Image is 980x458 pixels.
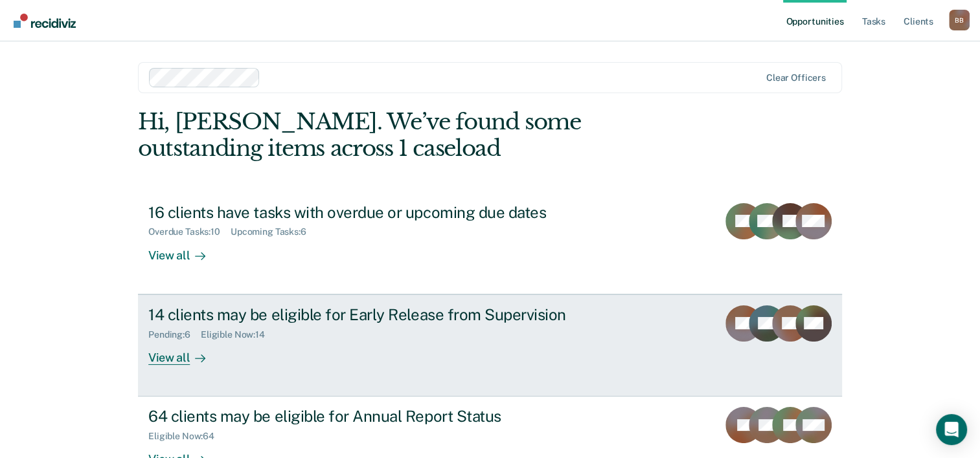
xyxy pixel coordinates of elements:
[766,72,826,83] div: Clear officers
[148,340,221,365] div: View all
[138,109,701,162] div: Hi, [PERSON_NAME]. We’ve found some outstanding items across 1 caseload
[148,203,603,222] div: 16 clients have tasks with overdue or upcoming due dates
[949,10,970,30] button: Profile dropdown button
[148,305,603,324] div: 14 clients may be eligible for Early Release from Supervision
[201,329,275,340] div: Eligible Now : 14
[148,431,225,442] div: Eligible Now : 64
[14,14,76,28] img: Recidiviz
[138,193,842,294] a: 16 clients have tasks with overdue or upcoming due datesOverdue Tasks:10Upcoming Tasks:6View all
[138,294,842,397] a: 14 clients may be eligible for Early Release from SupervisionPending:6Eligible Now:14View all
[949,10,970,30] div: B B
[936,414,967,445] div: Open Intercom Messenger
[148,226,231,237] div: Overdue Tasks : 10
[231,226,317,237] div: Upcoming Tasks : 6
[148,329,201,340] div: Pending : 6
[148,407,603,426] div: 64 clients may be eligible for Annual Report Status
[148,237,221,263] div: View all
